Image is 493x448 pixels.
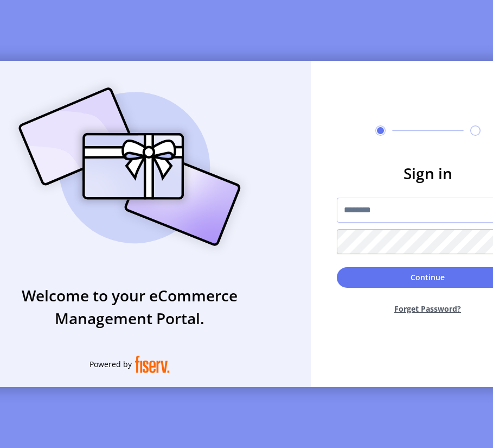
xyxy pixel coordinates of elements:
img: card_Illustration.svg [2,75,257,258]
span: Powered by [89,358,132,370]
